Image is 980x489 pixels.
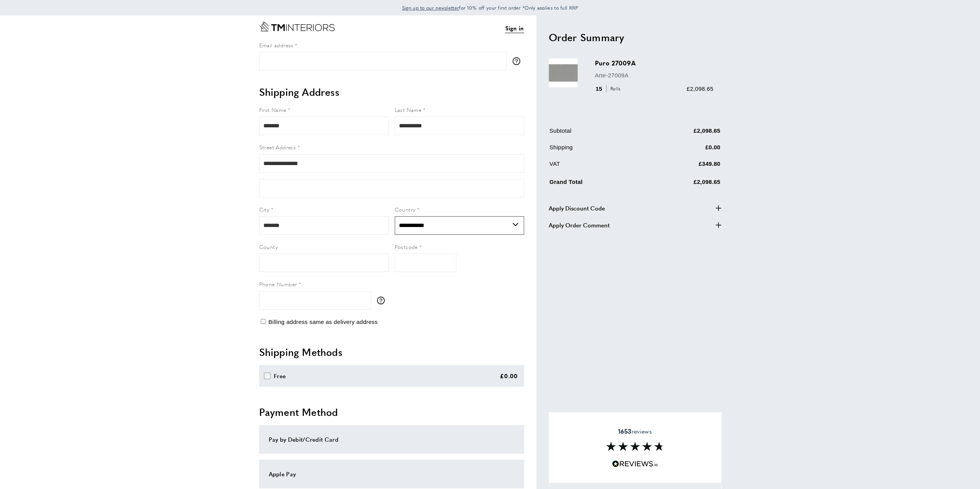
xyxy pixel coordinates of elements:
[549,126,644,141] td: Subtotal
[549,58,578,87] img: Puro 27009A
[259,41,293,49] span: Email address
[549,159,644,174] td: VAT
[268,319,378,325] span: Billing address same as delivery address
[259,405,524,419] h2: Payment Method
[612,460,658,467] img: Reviews.io 5 stars
[259,280,297,288] span: Phone Number
[274,371,286,381] div: Free
[549,176,644,192] td: Grand Total
[269,469,514,479] div: Apple Pay
[259,106,286,113] span: First Name
[606,442,664,451] img: Reviews section
[595,84,623,93] div: 15
[269,435,514,444] div: Pay by Debit/Credit Card
[549,143,644,158] td: Shipping
[549,204,605,213] span: Apply Discount Code
[395,243,418,250] span: Postcode
[549,30,721,44] h2: Order Summary
[377,297,389,304] button: More information
[549,220,610,230] span: Apply Order Comment
[402,4,578,11] span: for 10% off your first order *Only applies to full RRP
[505,23,524,33] a: Sign in
[259,345,524,359] h2: Shipping Methods
[259,22,335,32] a: Go to Home page
[395,205,415,213] span: Country
[513,57,524,65] button: More information
[618,427,631,436] strong: 1653
[645,159,720,174] td: £349.80
[259,205,270,213] span: City
[606,85,623,92] span: Rolls
[402,4,459,12] a: Sign up to our newsletter
[259,143,296,151] span: Street Address
[618,427,652,435] span: reviews
[395,106,422,113] span: Last Name
[645,176,720,192] td: £2,098.65
[645,126,720,141] td: £2,098.65
[259,85,524,99] h2: Shipping Address
[645,143,720,158] td: £0.00
[500,371,518,381] div: £0.00
[261,319,266,324] input: Billing address same as delivery address
[259,243,278,250] span: County
[595,71,714,80] p: Arte-27009A
[687,85,713,92] span: £2,098.65
[595,58,714,67] h3: Puro 27009A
